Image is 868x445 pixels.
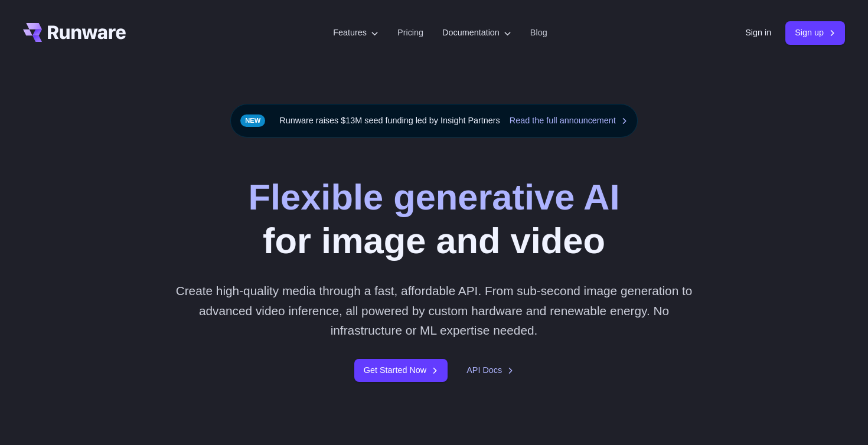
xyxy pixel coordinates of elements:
a: Sign up [785,21,845,44]
p: Create high-quality media through a fast, affordable API. From sub-second image generation to adv... [171,281,697,340]
label: Documentation [442,26,511,40]
a: Pricing [397,26,423,40]
label: Features [333,26,378,40]
a: Go to / [23,23,126,42]
a: Sign in [745,26,771,40]
strong: Flexible generative AI [249,176,620,217]
div: Runware raises $13M seed funding led by Insight Partners [230,104,638,138]
a: Blog [530,26,547,40]
h1: for image and video [249,175,620,262]
a: API Docs [466,364,514,377]
a: Get Started Now [354,359,448,382]
a: Read the full announcement [510,114,628,127]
